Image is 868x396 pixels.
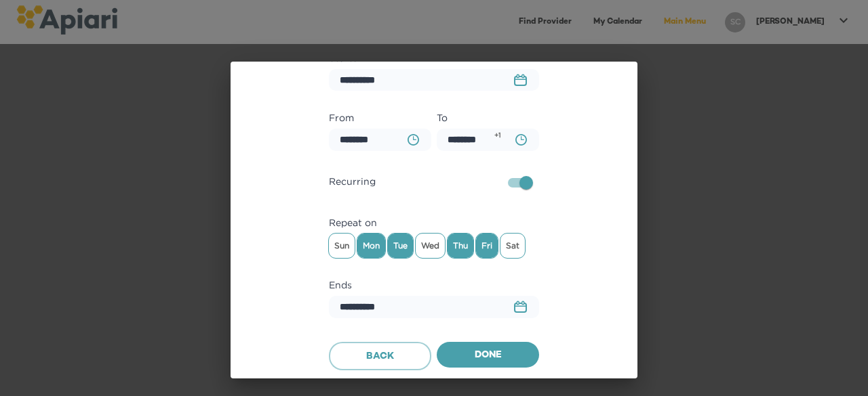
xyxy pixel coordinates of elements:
div: Sun [329,234,355,258]
div: Sat [500,234,525,258]
div: Tue [388,234,413,258]
span: Mon [357,236,385,256]
div: Fri [476,234,498,258]
span: Sun [329,236,355,256]
span: Back [340,349,420,366]
span: Wed [416,236,445,256]
span: Sat [500,236,525,256]
div: Wed [416,234,445,258]
span: Thu [448,236,473,256]
span: Done [448,347,528,364]
span: Recurring [329,173,376,190]
label: Ends [329,277,539,293]
label: From [329,110,431,126]
button: Back [329,342,431,370]
label: To [437,110,539,126]
span: Fri [476,236,498,256]
span: Tue [388,236,413,256]
label: Repeat on [329,215,539,231]
div: Thu [448,234,473,258]
div: Mon [357,234,385,258]
button: Done [437,342,539,368]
